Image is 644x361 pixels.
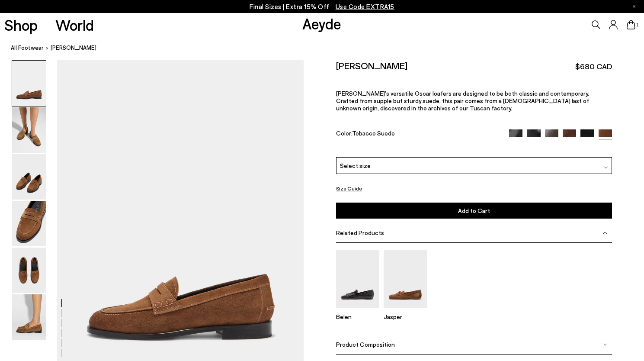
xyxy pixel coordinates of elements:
[12,248,46,293] img: Oscar Suede Loafers - Image 5
[336,183,362,194] button: Size Guide
[603,342,607,347] img: svg%3E
[458,207,490,214] span: Add to Cart
[336,90,589,112] span: [PERSON_NAME]’s versatile Oscar loafers are designed to be both classic and contemporary. Crafted...
[627,20,635,29] a: 1
[336,302,379,320] a: Belen Tassel Loafers Belen
[336,129,500,139] div: Color:
[4,17,38,32] a: Shop
[384,313,427,320] p: Jasper
[604,165,608,170] img: svg%3E
[12,201,46,246] img: Oscar Suede Loafers - Image 4
[55,17,94,32] a: World
[336,341,395,348] span: Product Composition
[336,3,394,10] span: Navigate to /collections/ss25-final-sizes
[11,43,44,52] a: All Footwear
[384,250,427,308] img: Jasper Moccasin Loafers
[336,313,379,320] p: Belen
[302,14,341,32] a: Aeyde
[340,161,371,170] span: Select size
[12,61,46,106] img: Oscar Suede Loafers - Image 1
[384,302,427,320] a: Jasper Moccasin Loafers Jasper
[11,36,644,60] nav: breadcrumb
[12,294,46,340] img: Oscar Suede Loafers - Image 6
[51,43,96,52] span: [PERSON_NAME]
[575,61,612,72] span: $680 CAD
[603,231,607,235] img: svg%3E
[250,1,394,12] p: Final Sizes | Extra 15% Off
[336,229,384,236] span: Related Products
[12,154,46,200] img: Oscar Suede Loafers - Image 3
[336,60,407,71] h2: [PERSON_NAME]
[336,250,379,308] img: Belen Tassel Loafers
[352,129,395,137] span: Tobacco Suede
[635,23,640,27] span: 1
[12,107,46,153] img: Oscar Suede Loafers - Image 2
[336,203,612,219] button: Add to Cart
